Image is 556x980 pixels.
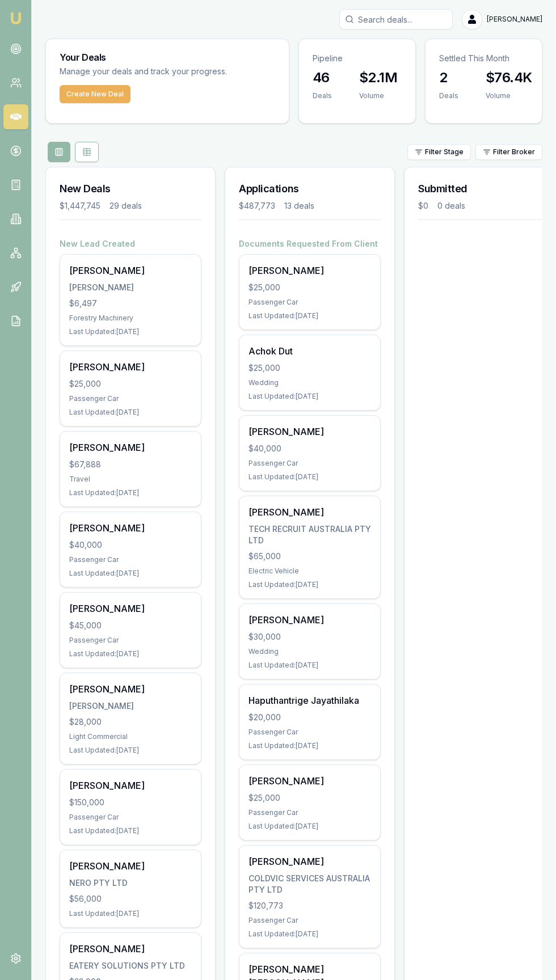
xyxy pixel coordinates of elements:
div: Last Updated: [DATE] [69,909,192,918]
div: Deals [439,91,458,100]
div: $25,000 [248,362,371,374]
div: $20,000 [248,712,371,723]
div: $25,000 [69,378,192,390]
div: Passenger Car [69,813,192,822]
h3: Your Deals [60,53,275,62]
h3: New Deals [60,181,201,197]
div: 29 deals [109,200,142,212]
div: Passenger Car [248,298,371,307]
div: Haputhantrige Jayathilaka [248,694,371,707]
div: 13 deals [284,200,314,212]
div: Deals [313,91,332,100]
div: $6,497 [69,298,192,309]
span: [PERSON_NAME] [487,15,542,24]
div: Last Updated: [DATE] [69,649,192,658]
div: Last Updated: [DATE] [248,661,371,670]
div: [PERSON_NAME] [69,779,192,792]
h4: Documents Requested From Client [239,238,381,250]
div: Last Updated: [DATE] [69,327,192,336]
div: $28,000 [69,716,192,728]
div: $1,447,745 [60,200,100,212]
div: $45,000 [69,620,192,631]
h3: $2.1M [359,69,397,87]
div: Forestry Machinery [69,314,192,323]
div: Last Updated: [DATE] [248,930,371,939]
div: [PERSON_NAME] [69,441,192,454]
div: Wedding [248,378,371,387]
div: [PERSON_NAME] [69,264,192,277]
div: [PERSON_NAME] [69,859,192,873]
h4: New Lead Created [60,238,201,250]
div: $67,888 [69,459,192,470]
h3: 2 [439,69,458,87]
div: [PERSON_NAME] [69,282,192,293]
div: [PERSON_NAME] [248,505,371,519]
div: [PERSON_NAME] [69,521,192,535]
div: Passenger Car [248,916,371,925]
p: Pipeline [313,53,402,64]
button: Create New Deal [60,85,130,103]
div: COLDVIC SERVICES AUSTRALIA PTY LTD [248,873,371,895]
div: Travel [69,475,192,484]
div: Electric Vehicle [248,567,371,576]
div: Last Updated: [DATE] [69,746,192,755]
div: [PERSON_NAME] [248,774,371,788]
div: $56,000 [69,893,192,905]
div: [PERSON_NAME] [248,264,371,277]
div: $0 [418,200,428,212]
div: [PERSON_NAME] [248,855,371,868]
div: [PERSON_NAME] [69,360,192,374]
div: $120,773 [248,900,371,911]
div: Last Updated: [DATE] [248,311,371,320]
div: Last Updated: [DATE] [248,741,371,750]
h3: $76.4K [486,69,532,87]
div: Volume [486,91,532,100]
img: emu-icon-u.png [9,11,23,25]
input: Search deals [339,9,453,29]
div: Light Commercial [69,732,192,741]
div: [PERSON_NAME] [69,602,192,615]
div: Last Updated: [DATE] [248,392,371,401]
h3: 46 [313,69,332,87]
div: Passenger Car [69,636,192,645]
p: Manage your deals and track your progress. [60,65,275,78]
button: Filter Broker [475,144,542,160]
span: Filter Broker [493,147,535,157]
div: Passenger Car [248,728,371,737]
div: TECH RECRUIT AUSTRALIA PTY LTD [248,523,371,546]
div: NERO PTY LTD [69,877,192,889]
div: Last Updated: [DATE] [69,408,192,417]
div: Passenger Car [69,394,192,403]
div: [PERSON_NAME] [69,682,192,696]
div: [PERSON_NAME] [69,700,192,712]
div: $30,000 [248,631,371,643]
div: $25,000 [248,792,371,804]
div: [PERSON_NAME] [248,613,371,627]
div: Last Updated: [DATE] [69,826,192,835]
div: Achok Dut [248,344,371,358]
div: Passenger Car [248,808,371,817]
div: Last Updated: [DATE] [69,488,192,497]
div: Passenger Car [69,555,192,564]
h3: Applications [239,181,381,197]
p: Settled This Month [439,53,528,64]
div: Volume [359,91,397,100]
button: Filter Stage [407,144,471,160]
div: $25,000 [248,282,371,293]
div: $40,000 [69,539,192,551]
div: Last Updated: [DATE] [248,472,371,481]
div: [PERSON_NAME] [248,425,371,438]
div: Last Updated: [DATE] [69,569,192,578]
div: Last Updated: [DATE] [248,822,371,831]
div: $65,000 [248,551,371,562]
div: $150,000 [69,797,192,808]
div: [PERSON_NAME] [69,942,192,956]
div: EATERY SOLUTIONS PTY LTD [69,960,192,971]
div: Passenger Car [248,459,371,468]
div: $487,773 [239,200,275,212]
div: 0 deals [437,200,465,212]
span: Filter Stage [425,147,464,157]
div: Wedding [248,647,371,656]
div: $40,000 [248,443,371,454]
